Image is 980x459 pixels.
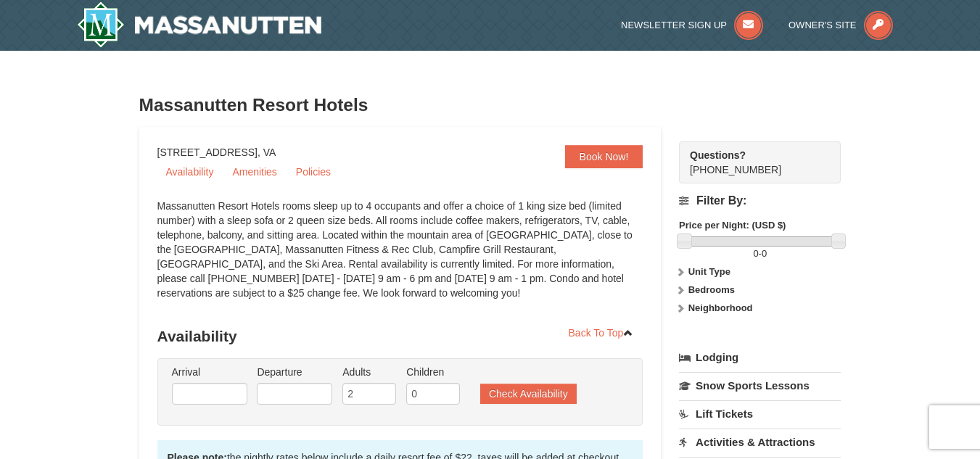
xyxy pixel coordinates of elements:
[679,247,841,261] label: -
[679,372,841,399] a: Snow Sports Lessons
[690,149,746,161] strong: Questions?
[679,220,786,231] strong: Price per Night: (USD $)
[223,161,285,183] a: Amenities
[559,322,643,344] a: Back To Top
[342,365,396,379] label: Adults
[788,20,893,30] a: Owner's Site
[172,365,247,379] label: Arrival
[679,429,841,455] a: Activities & Attractions
[788,20,857,30] span: Owner's Site
[565,145,643,168] a: Book Now!
[157,161,223,183] a: Availability
[679,400,841,427] a: Lift Tickets
[287,161,339,183] a: Policies
[679,194,841,207] h4: Filter By:
[762,248,767,259] span: 0
[257,365,332,379] label: Departure
[621,20,763,30] a: Newsletter Sign Up
[688,302,753,313] strong: Neighborhood
[406,365,460,379] label: Children
[679,344,841,371] a: Lodging
[157,322,643,351] h3: Availability
[690,148,815,175] span: [PHONE_NUMBER]
[621,20,727,30] span: Newsletter Sign Up
[77,1,322,48] a: Massanutten Resort
[77,1,322,48] img: Massanutten Resort Logo
[688,284,735,295] strong: Bedrooms
[480,384,577,404] button: Check Availability
[688,266,730,277] strong: Unit Type
[753,248,758,259] span: 0
[139,91,841,120] h3: Massanutten Resort Hotels
[157,199,643,315] div: Massanutten Resort Hotels rooms sleep up to 4 occupants and offer a choice of 1 king size bed (li...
